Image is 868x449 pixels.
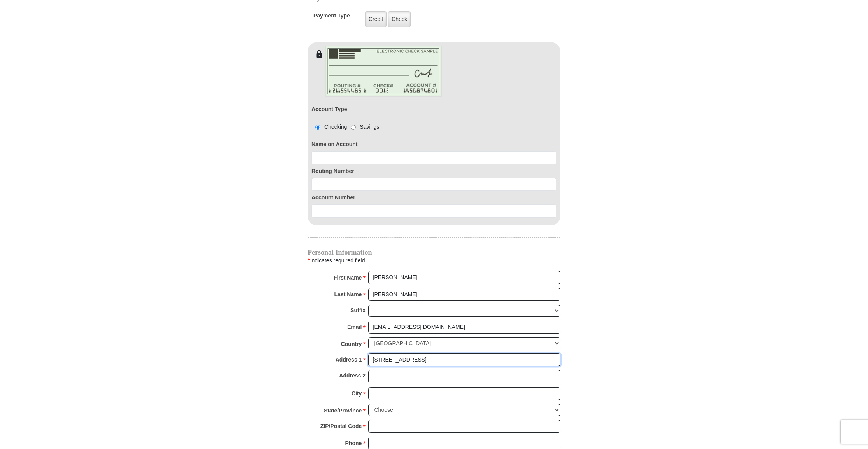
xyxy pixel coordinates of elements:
[311,140,556,149] label: Name on Account
[334,272,362,283] strong: First Name
[345,438,362,449] strong: Phone
[324,405,362,416] strong: State/Province
[350,305,366,316] strong: Suffix
[308,255,560,266] div: Indicates required field
[320,421,362,432] strong: ZIP/Postal Code
[336,354,362,365] strong: Address 1
[313,12,350,23] h5: Payment Type
[339,370,366,381] strong: Address 2
[311,167,556,175] label: Routing Number
[311,194,556,202] label: Account Number
[325,46,442,97] img: check-en.png
[365,11,387,27] label: Credit
[311,123,379,131] div: Checking Savings
[388,11,411,27] label: Check
[308,249,560,255] h4: Personal Information
[311,105,347,114] label: Account Type
[347,321,362,332] strong: Email
[352,388,362,399] strong: City
[341,339,362,349] strong: Country
[334,289,362,300] strong: Last Name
